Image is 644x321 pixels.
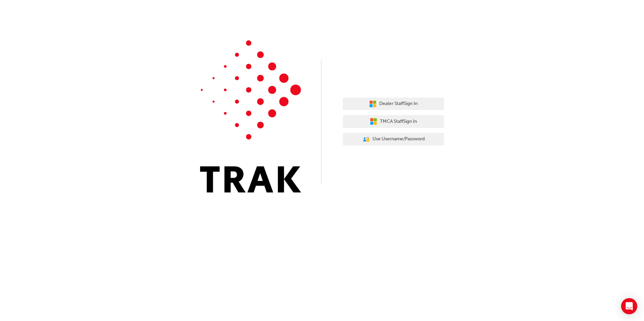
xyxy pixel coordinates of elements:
img: Trak [200,40,301,192]
button: Dealer StaffSign In [343,98,444,110]
span: Use Username/Password [373,135,425,143]
button: Use Username/Password [343,133,444,146]
div: Open Intercom Messenger [621,298,637,314]
span: TMCA Staff Sign In [380,118,417,126]
span: Dealer Staff Sign In [379,100,418,108]
button: TMCA StaffSign In [343,115,444,128]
